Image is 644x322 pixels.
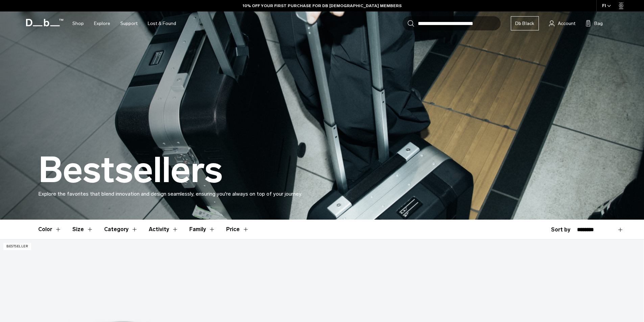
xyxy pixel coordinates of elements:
[189,220,215,239] button: Toggle Filter
[149,220,178,239] button: Toggle Filter
[511,16,539,30] a: Db Black
[3,243,31,250] p: Bestseller
[94,11,110,35] a: Explore
[72,11,84,35] a: Shop
[549,19,575,27] a: Account
[72,220,93,239] button: Toggle Filter
[558,20,575,27] span: Account
[38,151,223,190] h1: Bestsellers
[594,20,603,27] span: Bag
[586,19,603,27] button: Bag
[226,220,249,239] button: Toggle Price
[38,191,302,197] span: Explore the favorites that blend innovation and design seamlessly, ensuring you're always on top ...
[67,11,181,35] nav: Main Navigation
[148,11,176,35] a: Lost & Found
[120,11,138,35] a: Support
[104,220,138,239] button: Toggle Filter
[38,220,62,239] button: Toggle Filter
[243,3,402,9] a: 10% OFF YOUR FIRST PURCHASE FOR DB [DEMOGRAPHIC_DATA] MEMBERS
